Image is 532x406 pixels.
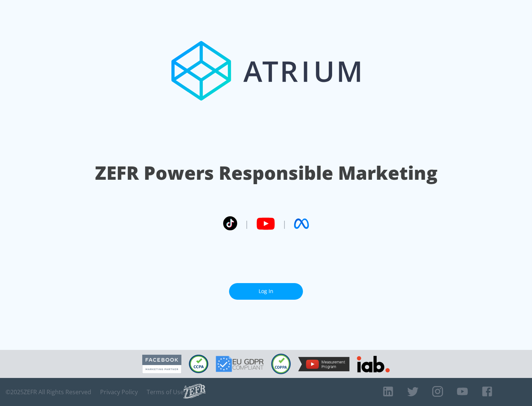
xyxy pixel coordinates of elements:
img: YouTube Measurement Program [298,357,349,371]
span: | [245,218,249,229]
a: Log In [229,283,303,300]
img: GDPR Compliant [216,356,264,372]
img: CCPA Compliant [189,355,208,373]
a: Privacy Policy [100,388,138,396]
img: IAB [357,356,390,372]
span: | [282,218,287,229]
a: Terms of Use [147,388,184,396]
h1: ZEFR Powers Responsible Marketing [95,160,437,186]
img: Facebook Marketing Partner [142,355,181,374]
img: COPPA Compliant [271,354,291,374]
span: © 2025 ZEFR All Rights Reserved [6,388,91,396]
